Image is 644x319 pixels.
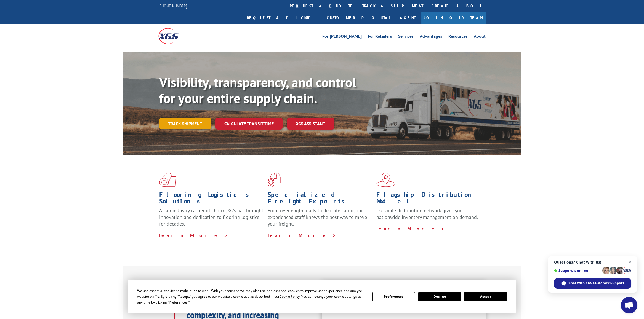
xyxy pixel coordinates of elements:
a: Resources [448,34,468,40]
div: Chat with XGS Customer Support [554,278,631,289]
button: Accept [464,292,507,301]
h1: Flagship Distribution Model [376,191,481,207]
img: xgs-icon-focused-on-flooring-red [268,173,281,187]
a: Agent [394,12,421,24]
p: From overlength loads to delicate cargo, our experienced staff knows the best way to move your fr... [268,207,372,232]
span: Preferences [169,300,188,305]
a: Join Our Team [421,12,486,24]
img: xgs-icon-flagship-distribution-model-red [376,173,395,187]
a: For Retailers [368,34,392,40]
h1: Specialized Freight Experts [268,191,372,207]
span: Questions? Chat with us! [554,260,631,264]
a: Track shipment [159,118,211,129]
span: As an industry carrier of choice, XGS has brought innovation and dedication to flooring logistics... [159,207,263,227]
div: Cookie Consent Prompt [128,280,516,313]
div: Open chat [621,297,637,313]
img: xgs-icon-total-supply-chain-intelligence-red [159,173,176,187]
span: Our agile distribution network gives you nationwide inventory management on demand. [376,207,478,220]
span: Cookie Policy [280,294,300,299]
a: XGS ASSISTANT [287,118,334,130]
h1: Flooring Logistics Solutions [159,191,264,207]
a: About [474,34,486,40]
a: For [PERSON_NAME] [322,34,362,40]
a: Learn More > [376,226,445,232]
b: Visibility, transparency, and control for your entire supply chain. [159,74,356,107]
span: Support is online [554,269,600,273]
a: Learn More > [159,232,228,238]
a: Services [398,34,414,40]
button: Preferences [372,292,415,301]
a: Customer Portal [323,12,394,24]
a: Request a pickup [243,12,323,24]
span: Close chat [627,259,633,266]
span: Chat with XGS Customer Support [568,281,624,286]
a: [PHONE_NUMBER] [158,3,187,9]
a: Learn More > [268,232,336,238]
div: We use essential cookies to make our site work. With your consent, we may also use non-essential ... [137,288,366,305]
a: Advantages [420,34,442,40]
a: Calculate transit time [215,118,283,130]
button: Decline [418,292,461,301]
